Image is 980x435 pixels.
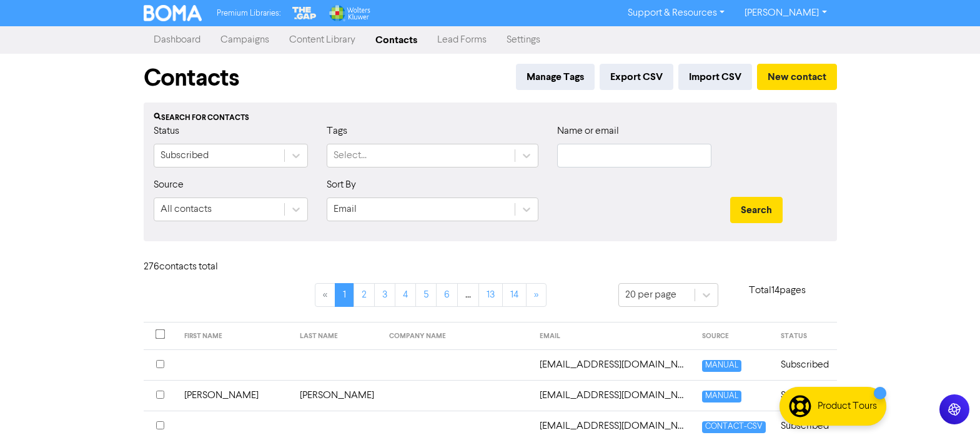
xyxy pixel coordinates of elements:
[516,64,595,90] button: Manage Tags
[757,64,837,90] button: New contact
[334,202,357,217] div: Email
[773,349,836,380] td: Subscribed
[154,177,184,192] label: Source
[144,27,210,52] a: Dashboard
[526,283,547,307] a: »
[415,283,437,307] a: Page 5
[144,5,202,21] img: BOMA Logo
[382,322,533,350] th: COMPANY NAME
[678,64,752,90] button: Import CSV
[702,360,741,372] span: MANUAL
[695,322,773,350] th: SOURCE
[702,421,766,433] span: CONTACT-CSV
[328,5,370,21] img: Wolters Kluwer
[354,283,375,307] a: Page 2
[217,9,280,17] span: Premium Libraries:
[290,5,318,21] img: The Gap
[773,380,836,411] td: Subscribed
[374,283,395,307] a: Page 3
[532,349,695,380] td: 26rows@gmail.com
[365,27,427,52] a: Contacts
[161,148,209,163] div: Subscribed
[718,283,837,298] p: Total 14 pages
[144,64,239,92] h1: Contacts
[730,197,783,223] button: Search
[478,283,503,307] a: Page 13
[292,322,382,350] th: LAST NAME
[327,177,356,192] label: Sort By
[154,112,827,124] div: Search for contacts
[177,380,292,411] td: [PERSON_NAME]
[177,322,292,350] th: FIRST NAME
[144,261,244,273] h6: 276 contact s total
[154,124,179,139] label: Status
[436,283,458,307] a: Page 6
[918,375,980,435] iframe: Chat Widget
[773,322,836,350] th: STATUS
[497,27,550,52] a: Settings
[279,27,365,52] a: Content Library
[210,27,279,52] a: Campaigns
[395,283,416,307] a: Page 4
[427,27,497,52] a: Lead Forms
[600,64,673,90] button: Export CSV
[557,124,619,139] label: Name or email
[625,287,676,302] div: 20 per page
[334,148,367,163] div: Select...
[702,391,741,402] span: MANUAL
[327,124,347,139] label: Tags
[618,3,735,23] a: Support & Resources
[335,283,354,307] a: Page 1 is your current page
[532,380,695,411] td: aaronbray28@gmail.com
[161,202,212,217] div: All contacts
[532,322,695,350] th: EMAIL
[735,3,836,23] a: [PERSON_NAME]
[502,283,527,307] a: Page 14
[292,380,382,411] td: [PERSON_NAME]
